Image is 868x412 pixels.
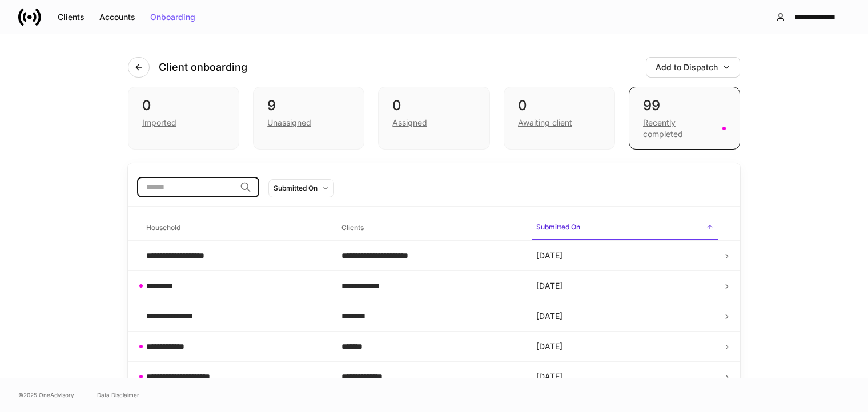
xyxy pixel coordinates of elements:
[159,60,247,74] h4: Client onboarding
[656,63,730,71] div: Add to Dispatch
[267,96,350,115] div: 9
[150,13,195,21] div: Onboarding
[268,179,334,197] button: Submitted On
[341,222,364,233] h6: Clients
[518,96,601,115] div: 0
[267,117,311,128] div: Unassigned
[527,362,722,392] td: [DATE]
[97,390,139,399] a: Data Disclaimer
[527,271,722,301] td: [DATE]
[392,117,427,128] div: Assigned
[337,216,523,240] span: Clients
[532,216,718,240] span: Submitted On
[527,301,722,332] td: [DATE]
[253,87,364,150] div: 9Unassigned
[643,96,726,115] div: 99
[18,390,74,399] span: © 2025 OneAdvisory
[378,87,489,150] div: 0Assigned
[142,96,225,115] div: 0
[643,117,716,140] div: Recently completed
[536,221,580,232] h6: Submitted On
[646,57,740,78] button: Add to Dispatch
[629,87,740,150] div: 99Recently completed
[143,8,203,26] button: Onboarding
[50,8,92,26] button: Clients
[92,8,143,26] button: Accounts
[518,117,572,128] div: Awaiting client
[392,96,475,115] div: 0
[142,117,176,128] div: Imported
[142,216,328,240] span: Household
[504,87,615,150] div: 0Awaiting client
[527,241,722,271] td: [DATE]
[58,13,85,21] div: Clients
[274,183,318,193] div: Submitted On
[128,87,239,150] div: 0Imported
[99,13,135,21] div: Accounts
[146,222,180,233] h6: Household
[527,332,722,362] td: [DATE]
